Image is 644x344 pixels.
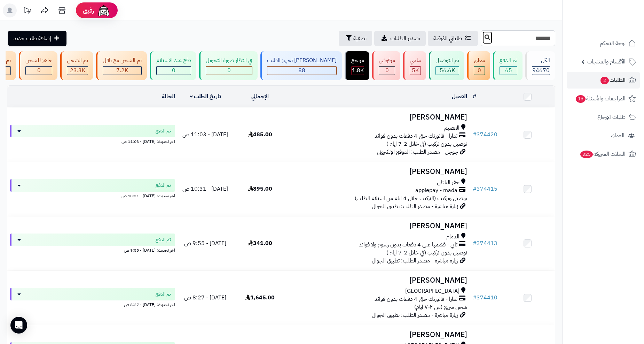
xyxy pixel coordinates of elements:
span: تمارا - فاتورتك حتى 4 دفعات بدون فوائد [375,132,457,140]
span: 895.00 [248,185,272,193]
a: المراجعات والأسئلة16 [567,90,640,107]
img: ai-face.png [97,3,111,17]
span: 0 [172,66,175,75]
a: جاهز للشحن 0 [17,51,59,80]
span: [GEOGRAPHIC_DATA] [405,287,460,295]
span: زيارة مباشرة - مصدر الطلب: تطبيق الجوال [372,202,458,211]
div: 0 [206,67,252,75]
a: #374413 [473,239,497,247]
a: لوحة التحكم [567,35,640,52]
span: 1.8K [352,66,364,75]
div: اخر تحديث: [DATE] - 8:27 ص [10,300,175,308]
div: مرتجع [351,56,364,64]
span: # [473,185,477,193]
span: applepay - mada [415,186,457,194]
span: 16 [575,95,586,103]
div: 0 [157,67,191,75]
div: تم الدفع [500,56,517,64]
div: الكل [532,56,550,64]
span: جوجل - مصدر الطلب: الموقع الإلكتروني [377,148,458,156]
span: [DATE] - 9:55 ص [184,239,226,247]
a: دفع عند الاستلام 0 [148,51,198,80]
div: معلق [474,56,485,64]
span: 88 [298,66,305,75]
a: تم الشحن مع ناقل 7.2K [95,51,148,80]
a: تم الشحن 23.3K [59,51,95,80]
div: اخر تحديث: [DATE] - 9:55 ص [10,246,175,253]
div: ملغي [410,56,421,64]
a: مرفوض 0 [371,51,402,80]
div: 0 [379,67,395,75]
img: logo-2.png [597,5,637,20]
div: 23257 [67,67,88,75]
span: 325 [580,150,594,159]
span: زيارة مباشرة - مصدر الطلب: تطبيق الجوال [372,257,458,265]
span: 65 [505,66,512,75]
span: تم الدفع [156,236,171,243]
span: 0 [227,66,231,75]
span: 7.2K [116,66,128,75]
span: [DATE] - 11:03 ص [182,130,228,139]
span: العملاء [611,131,625,140]
div: 0 [26,67,52,75]
div: اخر تحديث: [DATE] - 10:31 ص [10,192,175,199]
div: في انتظار صورة التحويل [206,56,252,64]
span: تم الدفع [156,182,171,189]
span: إضافة طلب جديد [14,34,51,43]
span: الطلبات [600,75,626,85]
div: Open Intercom Messenger [10,317,27,334]
span: 5K [412,66,419,75]
div: مرفوض [379,56,395,64]
span: توصيل بدون تركيب (في خلال 2-7 ايام ) [386,140,467,148]
span: الدمام [446,233,460,241]
span: 0 [385,66,389,75]
a: [PERSON_NAME] تجهيز الطلب 88 [259,51,343,80]
span: توصيل وتركيب (التركيب خلال 4 ايام من استلام الطلب) [355,194,467,202]
a: #374415 [473,185,497,193]
div: تم الشحن [67,56,88,64]
a: الإجمالي [251,92,269,101]
a: تم الدفع 65 [492,51,524,80]
span: 485.00 [248,130,272,139]
a: معلق 0 [466,51,492,80]
span: 2 [600,76,609,85]
a: إضافة طلب جديد [8,31,66,46]
span: رفيق [83,6,94,15]
div: 56556 [436,67,459,75]
div: 65 [500,67,517,75]
span: حفر الباطن [437,178,460,186]
span: القصيم [444,124,460,132]
h3: [PERSON_NAME] [290,331,467,339]
span: لوحة التحكم [600,38,626,48]
a: تحديثات المنصة [18,3,36,19]
a: تاريخ الطلب [190,92,221,101]
span: تصدير الطلبات [390,34,420,43]
a: الطلبات2 [567,72,640,89]
span: [DATE] - 8:27 ص [184,293,226,302]
div: 7223 [103,67,141,75]
div: جاهز للشحن [25,56,52,64]
button: تصفية [339,31,372,46]
a: في انتظار صورة التحويل 0 [198,51,259,80]
div: 88 [267,67,336,75]
span: السلات المتروكة [580,149,626,159]
span: 1,645.00 [245,293,275,302]
a: الحالة [162,92,175,101]
span: تم الدفع [156,128,171,135]
h3: [PERSON_NAME] [290,276,467,284]
span: 341.00 [248,239,272,247]
span: الأقسام والمنتجات [587,57,626,67]
span: 23.3K [70,66,85,75]
div: 4969 [410,67,421,75]
span: [DATE] - 10:31 ص [182,185,228,193]
a: #374410 [473,293,497,302]
span: تم الدفع [156,291,171,298]
span: 0 [478,66,481,75]
span: تصفية [353,34,367,43]
span: تابي - قسّمها على 4 دفعات بدون رسوم ولا فوائد [359,241,457,249]
span: # [473,239,477,247]
span: # [473,130,477,139]
span: طلبات الإرجاع [597,112,626,122]
div: تم الشحن مع ناقل [103,56,142,64]
a: السلات المتروكة325 [567,146,640,162]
